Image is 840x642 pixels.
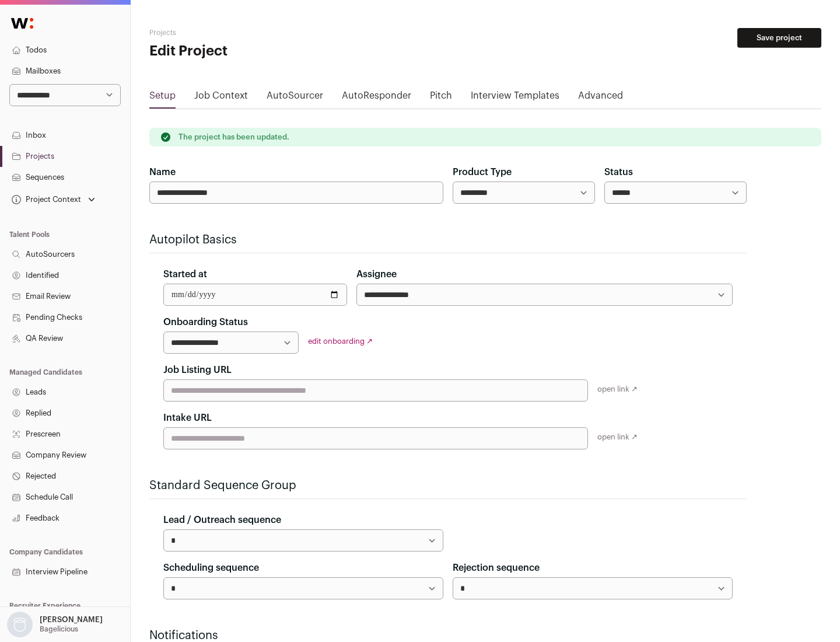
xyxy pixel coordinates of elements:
label: Product Type [453,165,512,179]
div: Project Context [9,195,81,204]
p: The project has been updated. [178,132,289,142]
button: Open dropdown [9,191,97,208]
img: Wellfound [5,12,40,35]
h2: Projects [149,28,373,37]
h1: Edit Project [149,42,373,61]
a: edit onboarding ↗ [308,337,373,345]
a: Interview Templates [471,89,559,107]
a: Setup [149,89,176,107]
label: Intake URL [163,411,212,425]
label: Status [604,165,633,179]
label: Job Listing URL [163,363,232,377]
label: Assignee [356,267,397,281]
button: Save project [737,28,821,48]
label: Name [149,165,176,179]
label: Started at [163,267,207,281]
a: AutoResponder [342,89,411,107]
label: Onboarding Status [163,315,248,329]
img: nopic.png [7,612,33,637]
button: Open dropdown [5,612,105,637]
label: Lead / Outreach sequence [163,513,281,527]
a: Pitch [430,89,452,107]
a: Job Context [194,89,248,107]
h2: Autopilot Basics [149,232,747,248]
label: Rejection sequence [453,561,540,575]
a: AutoSourcer [267,89,323,107]
p: [PERSON_NAME] [40,615,103,624]
a: Advanced [578,89,623,107]
p: Bagelicious [40,624,78,634]
label: Scheduling sequence [163,561,259,575]
h2: Standard Sequence Group [149,477,747,494]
